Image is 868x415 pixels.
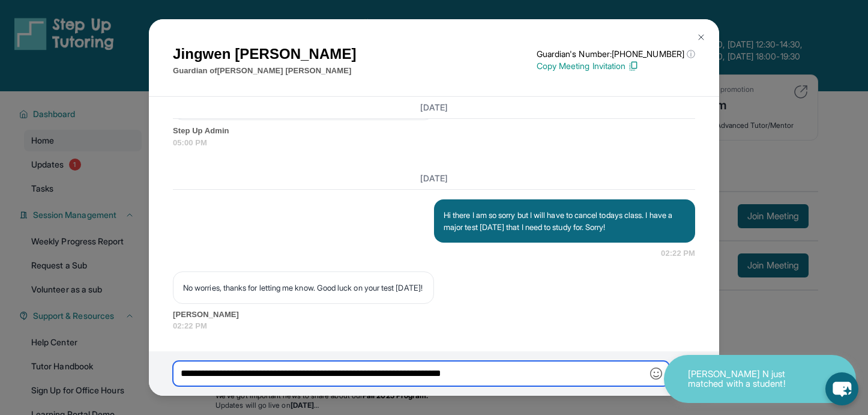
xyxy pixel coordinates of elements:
span: 02:22 PM [661,247,695,259]
h3: [DATE] [173,172,695,184]
h3: [DATE] [173,101,695,114]
span: ⓘ [687,48,695,60]
span: 05:00 PM [173,137,695,149]
span: 02:22 PM [173,320,695,332]
p: Guardian's Number: [PHONE_NUMBER] [537,48,695,60]
p: Guardian of [PERSON_NAME] [PERSON_NAME] [173,65,357,77]
img: Close Icon [696,32,706,42]
img: Copy Icon [628,61,639,71]
button: chat-button [825,372,858,405]
p: [PERSON_NAME] N just matched with a student! [688,369,808,389]
span: Step Up Admin [173,125,695,137]
span: [PERSON_NAME] [173,309,695,321]
p: No worries, thanks for letting me know. Good luck on your test [DATE]! [183,282,424,294]
h1: Jingwen [PERSON_NAME] [173,43,357,65]
img: Emoji [650,368,662,380]
p: Copy Meeting Invitation [537,60,695,72]
p: Hi there I am so sorry but I will have to cancel todays class. I have a major test [DATE] that I ... [444,209,686,233]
